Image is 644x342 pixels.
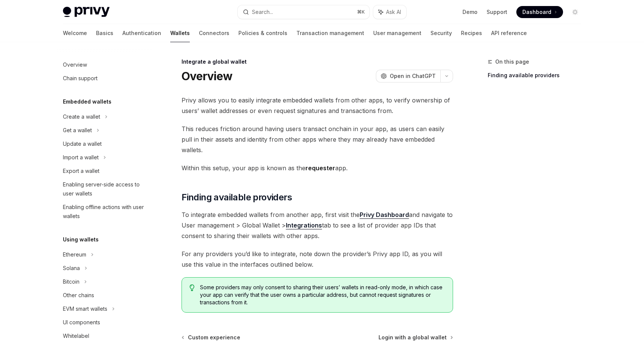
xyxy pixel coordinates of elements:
[63,126,92,135] div: Get a wallet
[360,211,409,219] a: Privy Dashboard
[57,137,153,151] a: Update a wallet
[188,334,240,341] span: Custom experience
[182,95,453,116] span: Privy allows you to easily integrate embedded wallets from other apps, to verify ownership of use...
[57,200,153,223] a: Enabling offline actions with user wallets
[63,304,107,313] div: EVM smart wallets
[462,8,478,16] a: Demo
[63,60,87,69] div: Overview
[376,70,440,82] button: Open in ChatGPT
[199,24,229,42] a: Connectors
[238,5,369,19] button: Search...⌘K
[63,153,99,162] div: Import a wallet
[305,164,335,172] strong: requester
[430,24,452,42] a: Security
[378,334,447,341] span: Login with a global wallet
[378,334,452,341] a: Login with a global wallet
[189,284,195,291] svg: Tip
[57,289,153,302] a: Other chains
[63,7,110,17] img: light logo
[182,163,453,173] span: Within this setup, your app is known as the app.
[491,24,527,42] a: API reference
[63,139,102,148] div: Update a wallet
[63,318,100,327] div: UI components
[569,6,581,18] button: Toggle dark mode
[252,8,273,17] div: Search...
[373,24,421,42] a: User management
[63,112,100,121] div: Create a wallet
[461,24,482,42] a: Recipes
[63,180,149,198] div: Enabling server-side access to user wallets
[57,72,153,85] a: Chain support
[495,57,529,66] span: On this page
[96,24,113,42] a: Basics
[182,191,292,203] span: Finding available providers
[63,264,80,273] div: Solana
[182,209,453,241] span: To integrate embedded wallets from another app, first visit the and navigate to User management >...
[63,235,99,244] h5: Using wallets
[63,166,99,176] div: Export a wallet
[286,221,322,229] a: Integrations
[516,6,563,18] a: Dashboard
[63,24,87,42] a: Welcome
[390,72,436,80] span: Open in ChatGPT
[386,8,401,16] span: Ask AI
[522,8,551,16] span: Dashboard
[63,250,86,259] div: Ethereum
[357,9,365,15] span: ⌘ K
[63,277,79,286] div: Bitcoin
[360,211,409,218] strong: Privy Dashboard
[57,58,153,72] a: Overview
[200,284,445,306] span: Some providers may only consent to sharing their users’ wallets in read-only mode, in which case ...
[373,5,406,19] button: Ask AI
[182,334,240,341] a: Custom experience
[63,97,111,106] h5: Embedded wallets
[63,74,98,83] div: Chain support
[182,69,232,83] h1: Overview
[238,24,287,42] a: Policies & controls
[57,164,153,178] a: Export a wallet
[170,24,190,42] a: Wallets
[63,331,89,340] div: Whitelabel
[182,58,453,66] div: Integrate a global wallet
[182,249,453,270] span: For any providers you’d like to integrate, note down the provider’s Privy app ID, as you will use...
[122,24,161,42] a: Authentication
[63,291,94,300] div: Other chains
[182,124,453,155] span: This reduces friction around having users transact onchain in your app, as users can easily pull ...
[57,178,153,200] a: Enabling server-side access to user wallets
[488,69,587,81] a: Finding available providers
[296,24,364,42] a: Transaction management
[487,8,507,16] a: Support
[57,316,153,329] a: UI components
[63,203,149,221] div: Enabling offline actions with user wallets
